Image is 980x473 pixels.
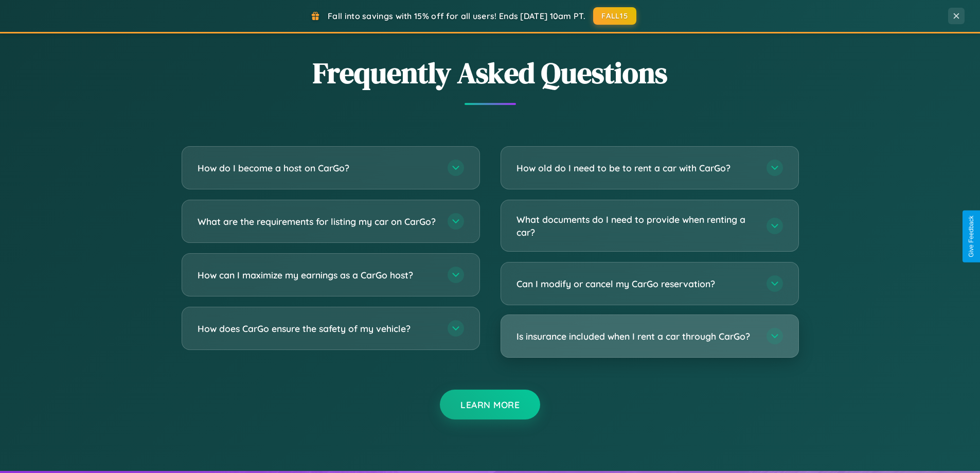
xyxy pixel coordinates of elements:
span: Fall into savings with 15% off for all users! Ends [DATE] 10am PT. [328,11,585,21]
button: Learn More [440,390,540,419]
h3: What are the requirements for listing my car on CarGo? [198,215,437,228]
h3: How can I maximize my earnings as a CarGo host? [198,269,437,282]
h3: Is insurance included when I rent a car through CarGo? [516,330,756,343]
div: Give Feedback [968,216,975,257]
h3: How do I become a host on CarGo? [198,162,437,174]
h3: What documents do I need to provide when renting a car? [516,213,756,238]
h3: Can I modify or cancel my CarGo reservation? [516,277,756,290]
button: FALL15 [593,7,636,25]
h3: How old do I need to be to rent a car with CarGo? [516,162,756,174]
h3: How does CarGo ensure the safety of my vehicle? [198,322,437,335]
h2: Frequently Asked Questions [182,53,799,93]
